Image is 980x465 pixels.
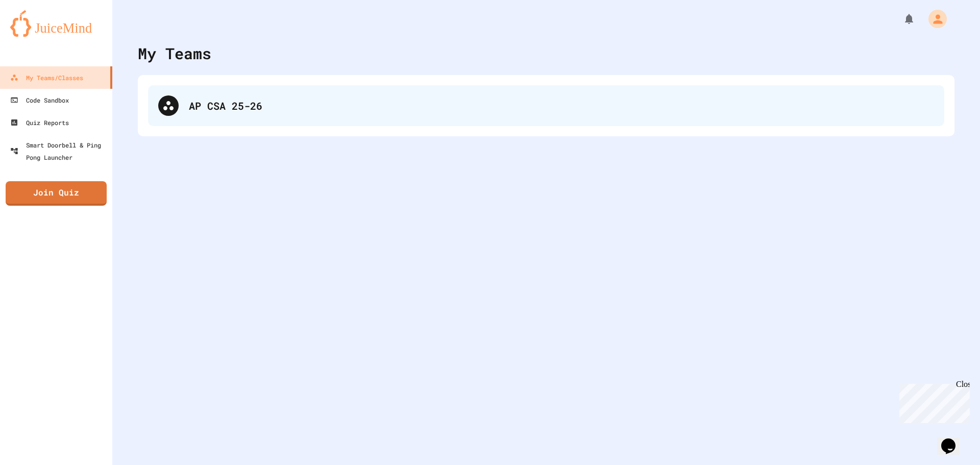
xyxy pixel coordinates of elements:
div: AP CSA 25-26 [189,98,934,113]
div: Smart Doorbell & Ping Pong Launcher [10,139,108,163]
div: My Teams/Classes [10,71,83,84]
div: My Notifications [884,10,918,28]
div: Chat with us now!Close [4,4,70,65]
iframe: chat widget [895,380,970,423]
a: Join Quiz [6,181,107,206]
iframe: chat widget [937,424,970,455]
div: My Teams [138,42,211,65]
div: My Account [918,7,949,31]
div: Quiz Reports [10,116,69,129]
img: logo-orange.svg [10,10,102,37]
div: AP CSA 25-26 [148,85,944,126]
div: Code Sandbox [10,94,69,106]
